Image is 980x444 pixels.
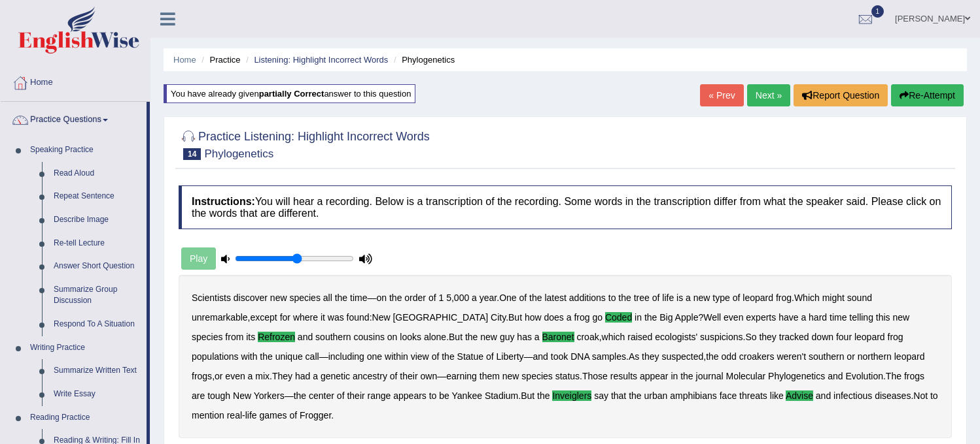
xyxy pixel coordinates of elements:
b: unique [275,351,303,362]
a: Home [173,55,196,65]
b: urban [644,390,668,401]
b: of [429,293,436,303]
b: croak [576,332,599,342]
b: New [372,312,391,323]
b: new [693,293,710,303]
b: the [629,390,641,401]
a: « Prev [700,84,743,106]
b: in [671,371,678,381]
b: coded [605,312,632,323]
b: the [706,351,718,362]
b: Those [582,371,608,381]
b: appears [393,390,427,401]
a: Home [1,65,150,97]
b: journal [696,371,724,381]
b: new [893,312,910,323]
b: a [801,312,806,323]
li: Phylogenetics [391,54,455,66]
b: it [321,312,325,323]
b: a [248,371,253,381]
b: Scientists [192,293,231,303]
b: that [611,390,626,401]
b: life [245,410,257,420]
b: alone [424,332,446,342]
b: inveiglers [552,390,591,401]
b: southern [809,351,844,362]
b: of [652,293,660,303]
b: of [733,293,741,303]
li: Practice [198,54,240,66]
b: Yankee [452,390,482,401]
span: 1 [871,5,884,18]
b: is [676,293,683,303]
b: in [635,312,642,323]
b: on [387,332,398,342]
div: You have already given answer to this question [164,84,415,103]
b: year [480,293,497,303]
b: Frogger [300,410,331,420]
b: real [227,410,242,420]
h4: You will hear a recording. Below is a transcription of the recording. Some words in the transcrip... [179,185,952,229]
b: discover [234,293,268,303]
a: Listening: Highlight Incorrect Words [254,55,388,65]
b: mention [192,410,224,420]
button: Re-Attempt [891,84,964,106]
b: face [720,390,737,401]
b: games [260,410,287,420]
b: unremarkable [192,312,248,323]
b: advise [786,390,813,401]
b: or [847,351,854,362]
b: frogs [904,371,924,381]
b: sound [847,293,872,303]
b: infectious [833,390,872,401]
b: they [642,351,659,362]
b: has [517,332,532,342]
b: from [225,332,243,342]
b: four [836,332,852,342]
b: including [328,351,364,362]
b: with [241,351,258,362]
b: frogs [192,371,212,381]
b: ecologists' [655,332,697,342]
b: to [429,390,437,401]
b: of [486,351,494,362]
b: be [439,390,449,401]
a: Summarize Written Text [48,359,147,383]
b: frog [776,293,792,303]
b: their [400,371,417,381]
b: 1 [438,293,444,303]
b: even [724,312,743,323]
b: and [816,390,831,401]
b: of [519,293,527,303]
b: cousins [353,332,384,342]
div: — , . . , : . ? . , . — — . , , . — . . — . . - . [179,275,952,438]
b: the [294,390,306,401]
b: say [594,390,608,401]
b: and [828,371,843,381]
small: Phylogenetics [204,148,273,160]
b: Big [659,312,673,323]
b: one [367,351,382,362]
a: Write Essay [48,383,147,406]
a: Reading Practice [24,406,147,430]
b: does [544,312,564,323]
b: the [644,312,657,323]
b: order [404,293,426,303]
b: the [389,293,402,303]
b: the [529,293,542,303]
b: even [225,371,245,381]
a: Summarize Group Discussion [48,278,147,313]
b: suspicions [700,332,743,342]
b: of [337,390,345,401]
b: on [377,293,387,303]
b: a [567,312,572,323]
b: additions [569,293,606,303]
b: Phylogenetics [768,371,825,381]
b: new [502,371,519,381]
b: 5 [446,293,451,303]
b: northern [858,351,892,362]
b: took [551,351,568,362]
b: results [610,371,637,381]
b: had [295,371,310,381]
h2: Practice Listening: Highlight Incorrect Words [179,127,430,160]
